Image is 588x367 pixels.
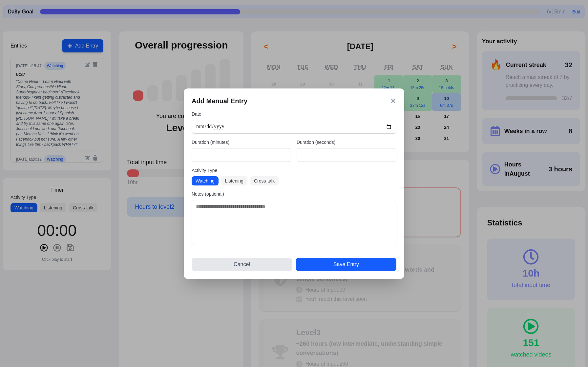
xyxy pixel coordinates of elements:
[297,139,396,145] label: Duration (seconds)
[221,176,247,185] button: Listening
[192,111,396,117] label: Date
[192,139,291,145] label: Duration (minutes)
[192,258,292,271] button: Cancel
[192,191,396,197] label: Notes (optional)
[250,176,279,185] button: Cross-talk
[192,96,247,106] h3: Add Manual Entry
[296,258,396,271] button: Save Entry
[192,167,396,174] label: Activity Type
[192,176,219,185] button: Watching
